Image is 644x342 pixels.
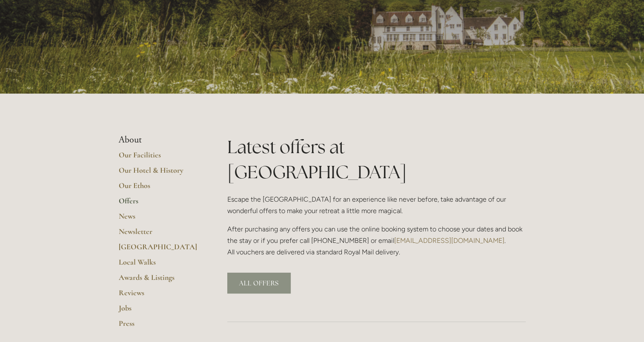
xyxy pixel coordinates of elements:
[119,134,200,145] li: About
[119,319,200,334] a: Press
[119,181,200,196] a: Our Ethos
[119,288,200,303] a: Reviews
[119,150,200,165] a: Our Facilities
[119,273,200,288] a: Awards & Listings
[119,303,200,319] a: Jobs
[227,223,526,258] p: After purchasing any offers you can use the online booking system to choose your dates and book t...
[227,134,526,185] h1: Latest offers at [GEOGRAPHIC_DATA]
[119,196,200,211] a: Offers
[119,165,200,181] a: Our Hotel & History
[227,273,291,294] a: ALL OFFERS
[394,237,504,245] a: [EMAIL_ADDRESS][DOMAIN_NAME]
[119,211,200,227] a: News
[119,257,200,273] a: Local Walks
[119,242,200,257] a: [GEOGRAPHIC_DATA]
[227,194,526,217] p: Escape the [GEOGRAPHIC_DATA] for an experience like never before, take advantage of our wonderful...
[119,227,200,242] a: Newsletter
